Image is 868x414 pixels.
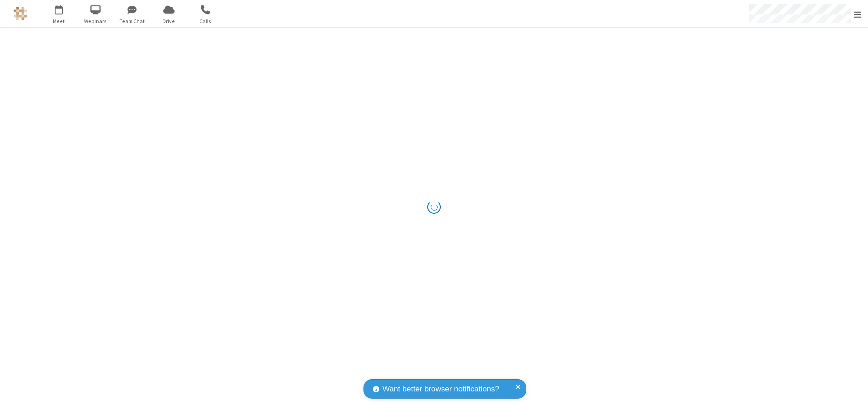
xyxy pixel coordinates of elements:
[152,17,186,25] span: Drive
[14,7,27,20] img: QA Selenium DO NOT DELETE OR CHANGE
[382,383,499,395] span: Want better browser notifications?
[189,17,222,25] span: Calls
[115,17,149,25] span: Team Chat
[42,17,76,25] span: Meet
[79,17,113,25] span: Webinars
